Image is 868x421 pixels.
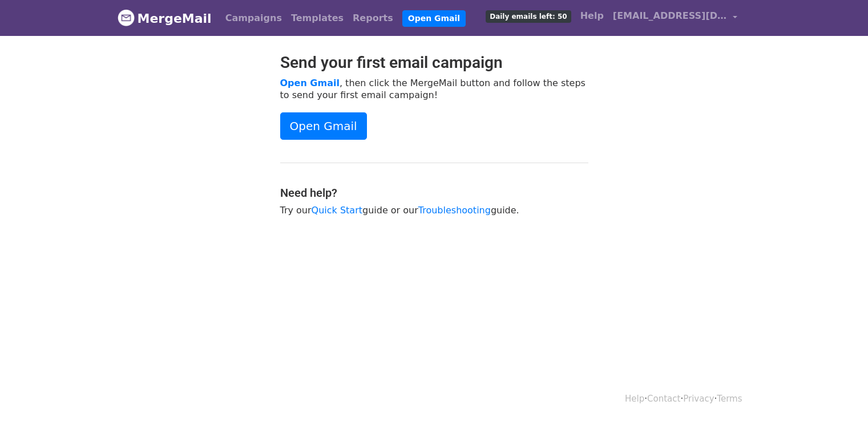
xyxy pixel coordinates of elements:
[576,5,608,27] a: Help
[625,394,644,404] a: Help
[118,6,212,30] a: MergeMail
[613,9,727,23] span: [EMAIL_ADDRESS][DOMAIN_NAME]
[683,394,714,404] a: Privacy
[280,112,367,140] a: Open Gmail
[608,5,742,31] a: [EMAIL_ADDRESS][DOMAIN_NAME]
[280,78,340,88] a: Open Gmail
[717,394,742,404] a: Terms
[286,7,348,30] a: Templates
[221,7,286,30] a: Campaigns
[312,205,362,216] a: Quick Start
[118,9,135,26] img: MergeMail logo
[418,205,491,216] a: Troubleshooting
[280,186,588,200] h4: Need help?
[348,7,398,30] a: Reports
[481,5,575,27] a: Daily emails left: 50
[647,394,680,404] a: Contact
[486,10,571,23] span: Daily emails left: 50
[280,204,588,216] p: Try our guide or our guide.
[280,53,588,72] h2: Send your first email campaign
[280,77,588,101] p: , then click the MergeMail button and follow the steps to send your first email campaign!
[402,10,466,27] a: Open Gmail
